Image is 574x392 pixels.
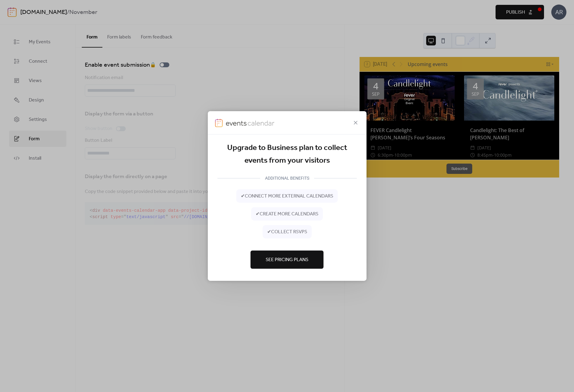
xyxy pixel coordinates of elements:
[215,119,223,127] img: logo-icon
[217,142,357,167] div: Upgrade to Business plan to collect events from your visitors
[260,174,314,182] div: ADDITIONAL BENEFITS
[241,193,333,200] span: ✔ connect more external calendars
[226,119,275,127] img: logo-type
[266,256,308,264] span: See Pricing Plans
[256,211,318,218] span: ✔ create more calendars
[267,228,307,236] span: ✔ collect RSVPs
[251,251,323,269] button: See Pricing Plans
